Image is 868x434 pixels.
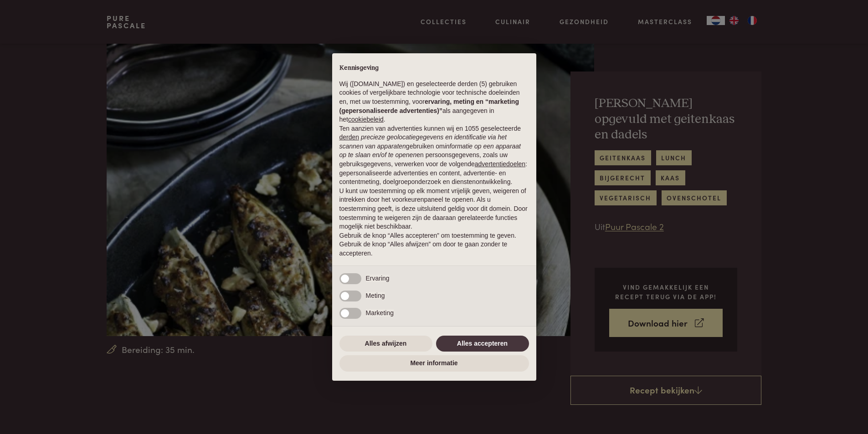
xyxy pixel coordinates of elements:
em: informatie op een apparaat op te slaan en/of te openen [339,143,521,159]
strong: ervaring, meting en “marketing (gepersonaliseerde advertenties)” [339,98,519,114]
span: Ervaring [366,275,390,282]
h2: Kennisgeving [339,64,529,72]
p: U kunt uw toestemming op elk moment vrijelijk geven, weigeren of intrekken door het voorkeurenpan... [339,187,529,231]
p: Gebruik de knop “Alles accepteren” om toestemming te geven. Gebruik de knop “Alles afwijzen” om d... [339,231,529,258]
button: derden [339,133,360,142]
span: Marketing [366,309,394,317]
button: advertentiedoelen [475,160,525,169]
span: Meting [366,292,385,299]
a: cookiebeleid [348,116,384,123]
p: Ten aanzien van advertenties kunnen wij en 1055 geselecteerde gebruiken om en persoonsgegevens, z... [339,124,529,187]
button: Meer informatie [339,355,529,372]
p: Wij ([DOMAIN_NAME]) en geselecteerde derden (5) gebruiken cookies of vergelijkbare technologie vo... [339,80,529,124]
button: Alles afwijzen [339,336,432,352]
em: precieze geolocatiegegevens en identificatie via het scannen van apparaten [339,133,507,150]
button: Alles accepteren [436,336,529,352]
